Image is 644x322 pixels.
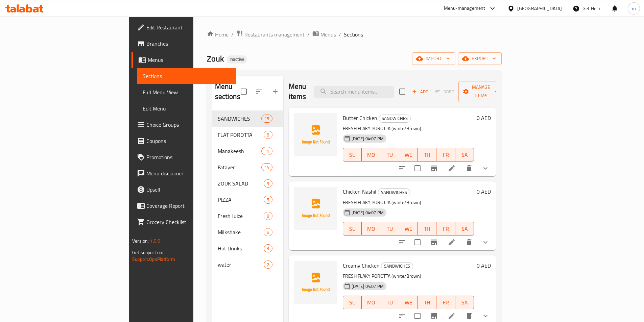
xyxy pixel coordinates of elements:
span: Choice Groups [146,121,231,129]
span: Get support on: [132,248,163,257]
button: SA [455,296,474,309]
span: Sections [344,30,363,39]
span: SU [346,150,359,160]
span: SA [458,298,471,307]
div: water2 [212,256,283,273]
span: Inactive [227,56,247,62]
a: Menu disclaimer [132,165,236,181]
span: water [218,261,264,269]
div: Hot Drinks [218,244,264,252]
a: Edit menu item [448,238,456,246]
span: Edit Menu [143,104,231,113]
span: 8 [264,213,272,219]
input: search [314,86,394,98]
li: / [307,30,310,39]
span: TU [383,224,396,234]
img: Creamy Chicken [294,261,337,304]
div: SANDWICHES [379,115,411,123]
img: Chicken Nashif [294,187,337,230]
span: Add item [409,86,431,97]
h6: 0 AED [477,261,491,270]
p: FRESH FLAKY POROTTA (white/Brown) [343,124,474,133]
div: PIZZA [218,196,264,204]
span: 1.0.0 [150,237,160,245]
span: Select section [395,84,409,99]
button: SU [343,296,362,309]
button: export [458,52,502,65]
h2: Menu items [289,81,306,102]
svg: Show Choices [481,164,490,172]
span: Menus [320,30,336,39]
button: sort-choices [394,160,410,176]
div: items [264,212,272,220]
span: WE [402,224,415,234]
span: TH [421,298,434,307]
button: Branch-specific-item [426,160,442,176]
a: Coupons [132,133,236,149]
h6: 0 AED [477,187,491,196]
button: show more [477,234,494,250]
a: Full Menu View [137,84,236,100]
a: Branches [132,35,236,52]
button: SA [455,222,474,236]
span: SANDWICHES [381,262,413,270]
span: 3 [264,180,272,187]
button: Manage items [458,81,504,102]
span: Add [411,88,429,96]
span: m [632,5,636,12]
span: Manakeesh [218,147,262,155]
span: Butter Chicken [343,113,377,123]
button: Branch-specific-item [426,234,442,250]
div: items [264,261,272,269]
span: MO [364,150,378,160]
span: WE [402,298,415,307]
span: 6 [264,229,272,236]
span: MO [364,224,378,234]
span: TH [421,150,434,160]
span: Manage items [464,83,498,100]
span: 5 [264,197,272,203]
span: SANDWICHES [218,115,262,123]
span: SU [346,298,359,307]
span: Restaurants management [244,30,305,39]
span: [DATE] 04:07 PM [349,209,386,216]
div: Inactive [227,55,247,64]
span: Branches [146,40,231,48]
button: WE [399,222,418,236]
span: SANDWICHES [379,115,410,122]
a: Edit menu item [448,164,456,172]
div: items [264,196,272,204]
div: SANDWICHES15 [212,110,283,127]
a: Restaurants management [236,30,305,39]
span: 15 [262,116,272,122]
span: [DATE] 04:07 PM [349,135,386,142]
span: Sections [143,72,231,80]
span: SU [346,224,359,234]
a: Sections [137,68,236,84]
span: ZOUK SALAD [218,179,264,188]
button: FR [436,148,455,162]
span: Menus [148,56,231,64]
a: Edit Menu [137,100,236,117]
span: SANDWICHES [378,189,410,196]
div: Fatayer14 [212,159,283,175]
span: Chicken Nashif [343,187,377,197]
span: TU [383,298,396,307]
button: MO [362,148,380,162]
button: SA [455,148,474,162]
button: delete [461,160,477,176]
div: Milkshake [218,228,264,236]
div: Milkshake6 [212,224,283,240]
a: Support.OpsPlatform [132,255,175,264]
span: Sort sections [251,83,267,100]
span: Select section first [431,86,458,97]
span: 5 [264,132,272,138]
span: FR [439,224,452,234]
a: Menus [132,52,236,68]
li: / [339,30,341,39]
button: TH [418,148,436,162]
svg: Show Choices [481,238,490,246]
span: SA [458,224,471,234]
button: delete [461,234,477,250]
